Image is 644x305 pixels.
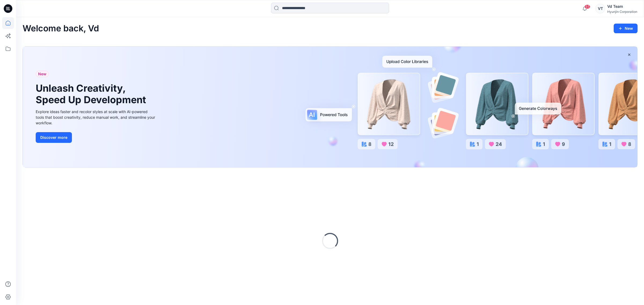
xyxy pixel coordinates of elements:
[36,132,72,143] button: Discover more
[23,24,99,34] h2: Welcome back, Vd
[36,109,156,126] div: Explore ideas faster and recolor styles at scale with AI-powered tools that boost creativity, red...
[584,5,590,9] span: 65
[38,71,46,77] span: New
[607,10,637,14] div: Hyunjin Corporation
[614,24,638,33] button: New
[36,132,156,143] a: Discover more
[607,3,637,10] div: Vd Team
[595,4,605,13] div: VT
[36,83,148,106] h1: Unleash Creativity, Speed Up Development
